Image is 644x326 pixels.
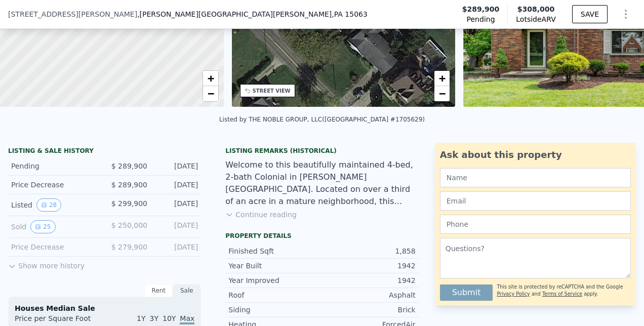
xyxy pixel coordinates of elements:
[155,198,198,212] div: [DATE]
[439,72,446,85] span: +
[440,215,631,234] input: Phone
[8,257,85,271] button: Show more history
[155,161,198,171] div: [DATE]
[137,314,145,322] span: 1Y
[497,291,530,297] a: Privacy Policy
[439,87,446,100] span: −
[30,220,55,233] button: View historical data
[228,261,322,271] div: Year Built
[228,246,322,256] div: Finished Sqft
[440,191,631,211] input: Email
[616,4,636,24] button: Show Options
[332,10,368,18] span: , PA 15063
[228,275,322,286] div: Year Improved
[225,232,418,240] div: Property details
[516,14,555,24] span: Lotside ARV
[173,284,201,297] div: Sale
[111,243,147,251] span: $ 279,900
[322,246,416,256] div: 1,858
[155,220,198,233] div: [DATE]
[322,261,416,271] div: 1942
[542,291,582,297] a: Terms of Service
[137,9,368,19] span: , [PERSON_NAME][GEOGRAPHIC_DATA][PERSON_NAME]
[111,221,147,229] span: $ 250,000
[111,199,147,208] span: $ 299,900
[497,280,631,301] div: This site is protected by reCAPTCHA and the Google and apply.
[225,210,297,220] button: Continue reading
[572,5,608,23] button: SAVE
[144,284,173,297] div: Rent
[322,290,416,300] div: Asphalt
[155,242,198,252] div: [DATE]
[11,161,97,171] div: Pending
[203,86,218,101] a: Zoom out
[111,181,147,189] span: $ 289,900
[440,148,631,162] div: Ask about this property
[228,305,322,315] div: Siding
[150,314,158,322] span: 3Y
[225,147,418,155] div: Listing Remarks (Historical)
[207,87,214,100] span: −
[440,168,631,187] input: Name
[434,86,450,101] a: Zoom out
[8,147,201,157] div: LISTING & SALE HISTORY
[467,14,495,24] span: Pending
[225,159,418,208] div: Welcome to this beautifully maintained 4-bed, 2-bath Colonial in [PERSON_NAME][GEOGRAPHIC_DATA]. ...
[11,180,97,190] div: Price Decrease
[11,220,97,233] div: Sold
[253,87,291,95] div: STREET VIEW
[517,5,555,13] span: $308,000
[36,198,61,212] button: View historical data
[462,4,500,14] span: $289,900
[180,314,194,324] span: Max
[207,72,214,85] span: +
[11,242,97,252] div: Price Decrease
[203,71,218,86] a: Zoom in
[163,314,176,322] span: 10Y
[322,305,416,315] div: Brick
[155,180,198,190] div: [DATE]
[8,9,137,19] span: [STREET_ADDRESS][PERSON_NAME]
[111,162,147,170] span: $ 289,900
[440,284,493,301] button: Submit
[322,275,416,286] div: 1942
[15,303,194,313] div: Houses Median Sale
[11,198,97,212] div: Listed
[434,71,450,86] a: Zoom in
[228,290,322,300] div: Roof
[219,116,425,123] div: Listed by THE NOBLE GROUP, LLC ([GEOGRAPHIC_DATA] #1705629)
